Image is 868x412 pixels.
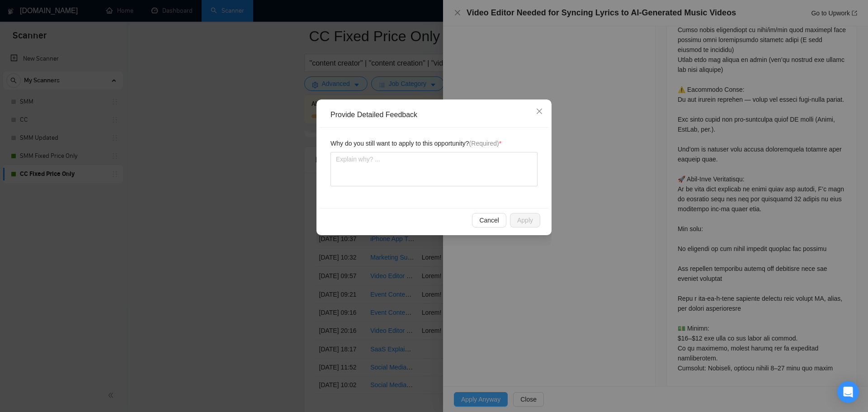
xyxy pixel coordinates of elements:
[472,213,506,227] button: Cancel
[536,108,543,115] span: close
[510,213,540,227] button: Apply
[469,140,499,147] span: (Required)
[330,138,501,148] span: Why do you still want to apply to this opportunity?
[330,110,544,120] div: Provide Detailed Feedback
[479,215,499,225] span: Cancel
[837,381,859,403] div: Open Intercom Messenger
[527,99,552,124] button: Close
